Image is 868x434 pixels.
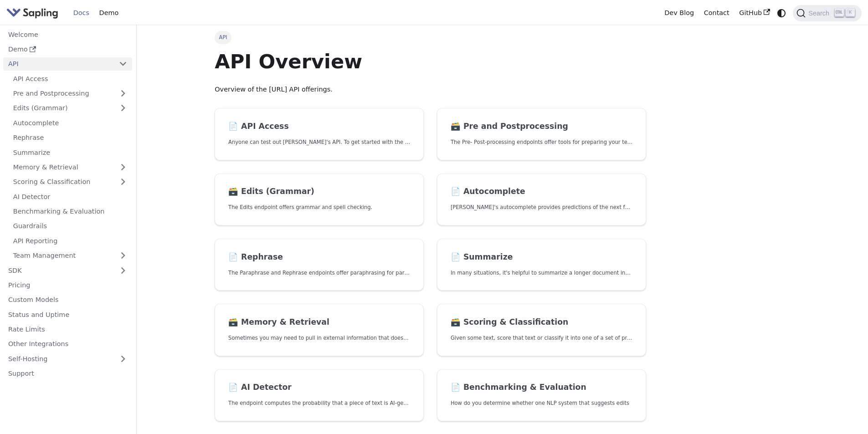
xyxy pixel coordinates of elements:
a: Sapling.ai [6,6,62,20]
a: Self-Hosting [3,352,132,365]
a: Rephrase [8,131,132,144]
a: 🗃️ Scoring & ClassificationGiven some text, score that text or classify it into one of a set of p... [437,304,646,356]
h2: Rephrase [228,252,410,262]
a: Welcome [3,28,132,41]
a: Memory & Retrieval [8,161,132,174]
a: Pre and Postprocessing [8,87,132,100]
h2: Scoring & Classification [451,317,632,327]
a: 📄️ AI DetectorThe endpoint computes the probability that a piece of text is AI-generated, [215,369,424,422]
a: Contact [699,6,734,20]
a: Other Integrations [3,337,132,351]
h1: API Overview [215,49,646,74]
a: 📄️ Autocomplete[PERSON_NAME]'s autocomplete provides predictions of the next few characters or words [437,174,646,226]
a: 📄️ RephraseThe Paraphrase and Rephrase endpoints offer paraphrasing for particular styles. [215,239,424,291]
a: 📄️ API AccessAnyone can test out [PERSON_NAME]'s API. To get started with the API, simply: [215,108,424,160]
a: SDK [3,264,114,277]
a: 🗃️ Edits (Grammar)The Edits endpoint offers grammar and spell checking. [215,174,424,226]
h2: AI Detector [228,383,410,393]
p: The endpoint computes the probability that a piece of text is AI-generated, [228,399,410,408]
h2: Memory & Retrieval [228,317,410,327]
p: The Paraphrase and Rephrase endpoints offer paraphrasing for particular styles. [228,269,410,277]
a: API [3,57,114,71]
p: How do you determine whether one NLP system that suggests edits [451,399,632,408]
a: Status and Uptime [3,308,132,321]
a: Rate Limits [3,323,132,336]
p: Sapling's autocomplete provides predictions of the next few characters or words [451,203,632,212]
a: Support [3,367,132,380]
a: API Access [8,72,132,85]
a: Benchmarking & Evaluation [8,205,132,218]
a: Team Management [8,249,132,262]
a: Dev Blog [659,6,699,20]
p: The Pre- Post-processing endpoints offer tools for preparing your text data for ingestation as we... [451,138,632,147]
a: GitHub [734,6,775,20]
a: Summarize [8,146,132,159]
p: The Edits endpoint offers grammar and spell checking. [228,203,410,212]
a: Docs [68,6,94,20]
a: Edits (Grammar) [8,102,132,115]
a: Autocomplete [8,116,132,129]
button: Switch between dark and light mode (currently system mode) [775,6,788,20]
span: Search [806,10,835,17]
nav: Breadcrumbs [215,31,646,44]
button: Expand sidebar category 'SDK' [114,264,132,277]
a: Demo [94,6,123,20]
a: 📄️ SummarizeIn many situations, it's helpful to summarize a longer document into a shorter, more ... [437,239,646,291]
a: Demo [3,43,132,56]
kbd: K [846,9,855,17]
p: Sometimes you may need to pull in external information that doesn't fit in the context size of an... [228,334,410,342]
a: Guardrails [8,220,132,233]
button: Search (Ctrl+K) [793,5,861,21]
a: Pricing [3,279,132,292]
a: Scoring & Classification [8,175,132,189]
p: Anyone can test out Sapling's API. To get started with the API, simply: [228,138,410,147]
a: 📄️ Benchmarking & EvaluationHow do you determine whether one NLP system that suggests edits [437,369,646,422]
p: In many situations, it's helpful to summarize a longer document into a shorter, more easily diges... [451,269,632,277]
a: API Reporting [8,234,132,247]
button: Collapse sidebar category 'API' [114,57,132,71]
h2: Benchmarking & Evaluation [451,383,632,393]
h2: Autocomplete [451,187,632,197]
img: Sapling.ai [6,6,58,20]
span: API [215,31,231,44]
h2: Edits (Grammar) [228,187,410,197]
a: 🗃️ Memory & RetrievalSometimes you may need to pull in external information that doesn't fit in t... [215,304,424,356]
p: Given some text, score that text or classify it into one of a set of pre-specified categories. [451,334,632,342]
a: Custom Models [3,293,132,306]
h2: API Access [228,122,410,132]
a: 🗃️ Pre and PostprocessingThe Pre- Post-processing endpoints offer tools for preparing your text d... [437,108,646,160]
h2: Pre and Postprocessing [451,122,632,132]
h2: Summarize [451,252,632,262]
p: Overview of the [URL] API offerings. [215,84,646,95]
a: AI Detector [8,190,132,203]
